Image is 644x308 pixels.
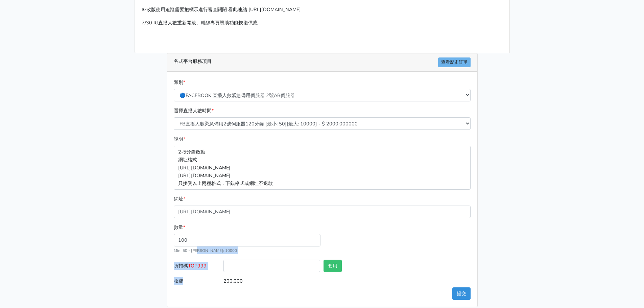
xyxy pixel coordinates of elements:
[167,53,477,72] div: 各式平台服務項目
[174,146,471,189] p: 2-5分鐘啟動 網址格式 [URL][DOMAIN_NAME] [URL][DOMAIN_NAME] 只接受以上兩種格式，下錯格式或網址不退款
[174,223,185,231] label: 數量
[452,287,471,300] button: 提交
[174,135,185,143] label: 說明
[172,275,222,287] label: 收費
[174,78,185,86] label: 類別
[174,248,237,253] small: Min: 50 - [PERSON_NAME]: 10000
[172,260,222,275] label: 折扣碼
[174,107,214,115] label: 選擇直播人數時間
[188,262,207,269] span: TOP999
[438,57,471,67] a: 查看歷史訂單
[142,19,503,27] p: 7/30 IG直播人數重新開放、粉絲專頁贊助功能恢復供應
[142,6,503,14] p: IG改版使用追蹤需要把標示進行審查關閉 看此連結 [URL][DOMAIN_NAME]
[174,206,471,218] input: 這邊填入網址
[324,260,342,272] button: 套用
[174,195,185,203] label: 網址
